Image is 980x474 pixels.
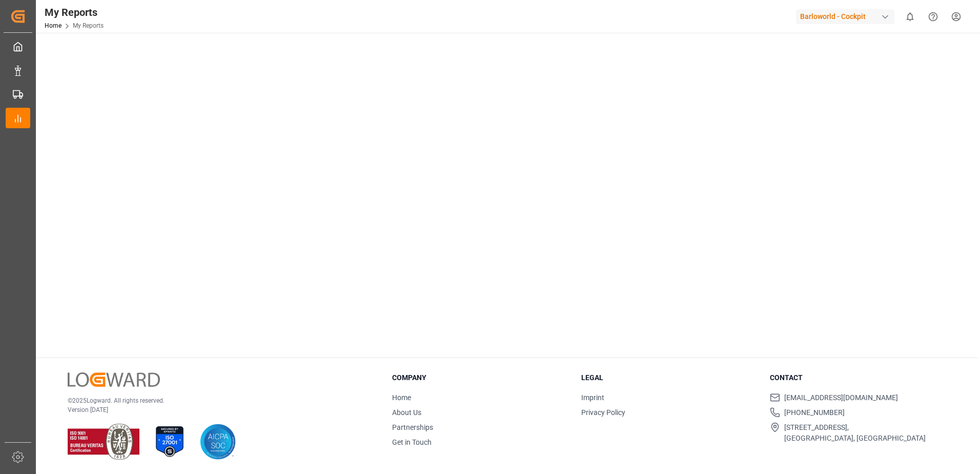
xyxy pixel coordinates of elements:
[68,396,366,405] p: © 2025 Logward. All rights reserved.
[68,372,160,387] img: Logward Logo
[152,424,188,460] img: ISO 27001 Certification
[392,423,433,431] a: Partnerships
[392,408,421,417] a: About Us
[784,407,845,418] span: [PHONE_NUMBER]
[392,438,432,446] a: Get in Touch
[200,424,236,460] img: AICPA SOC
[68,424,139,460] img: ISO 9001 & ISO 14001 Certification
[392,372,568,383] h3: Company
[581,393,604,402] a: Imprint
[899,5,922,28] button: show 0 new notifications
[796,7,899,26] button: Barloworld - Cockpit
[922,5,945,28] button: Help Center
[770,372,946,383] h3: Contact
[581,408,625,417] a: Privacy Policy
[68,405,366,414] p: Version [DATE]
[392,393,411,402] a: Home
[45,5,104,20] div: My Reports
[796,9,894,24] div: Barloworld - Cockpit
[45,22,62,29] a: Home
[784,392,898,403] span: [EMAIL_ADDRESS][DOMAIN_NAME]
[581,372,758,383] h3: Legal
[784,422,926,444] span: [STREET_ADDRESS], [GEOGRAPHIC_DATA], [GEOGRAPHIC_DATA]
